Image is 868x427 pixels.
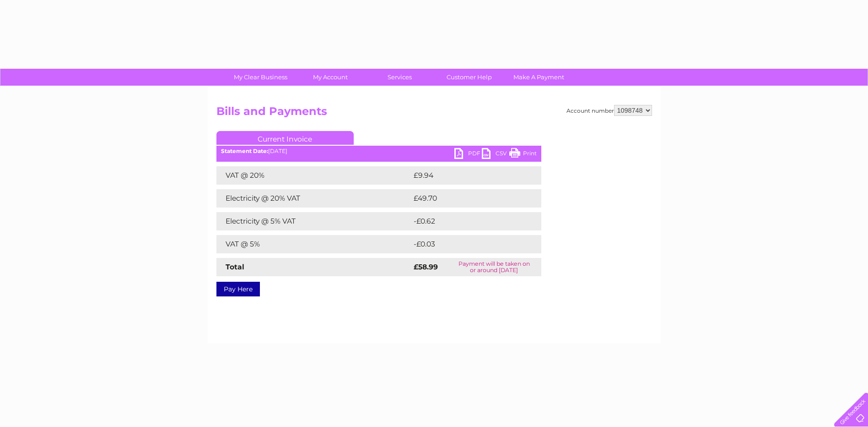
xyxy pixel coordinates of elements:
[447,258,541,276] td: Payment will be taken on or around [DATE]
[216,212,411,230] td: Electricity @ 5% VAT
[223,69,298,86] a: My Clear Business
[414,263,438,271] strong: £58.99
[226,263,244,271] strong: Total
[216,105,652,122] h2: Bills and Payments
[431,69,507,86] a: Customer Help
[216,235,411,253] td: VAT @ 5%
[411,166,521,185] td: £9.94
[216,282,260,296] a: Pay Here
[221,148,268,154] b: Statement Date:
[292,69,368,86] a: My Account
[454,148,482,161] a: PDF
[411,212,522,230] td: -£0.62
[216,166,411,185] td: VAT @ 20%
[501,69,577,86] a: Make A Payment
[362,69,437,86] a: Services
[509,148,537,161] a: Print
[216,189,411,208] td: Electricity @ 20% VAT
[566,105,652,116] div: Account number
[216,131,354,145] a: Current Invoice
[482,148,509,161] a: CSV
[216,148,541,154] div: [DATE]
[411,189,523,208] td: £49.70
[411,235,522,253] td: -£0.03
